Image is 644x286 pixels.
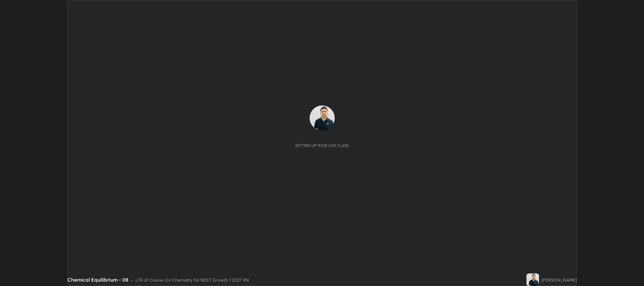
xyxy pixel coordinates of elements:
[131,277,133,283] div: •
[67,276,128,283] div: Chemical Equilibrium - 08
[135,277,249,283] div: L76 of Course On Chemistry for NEET Growth 1 2027 VN
[295,143,349,148] div: Setting up your live class
[310,105,335,131] img: e927d30ab56544b1a8df2beb4b11d745.jpg
[542,277,577,283] div: [PERSON_NAME]
[526,273,539,286] img: e927d30ab56544b1a8df2beb4b11d745.jpg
